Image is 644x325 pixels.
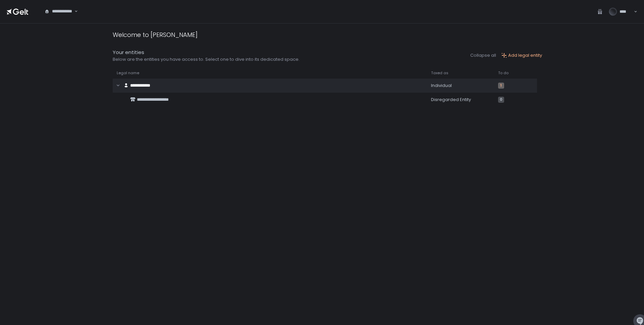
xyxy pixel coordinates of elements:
[431,83,490,89] div: Individual
[431,97,490,103] div: Disregarded Entity
[498,71,508,76] span: To do
[470,52,496,58] button: Collapse all
[40,4,78,18] div: Search for option
[498,97,504,103] span: 0
[113,49,300,56] div: Your entities
[498,83,504,89] span: 1
[113,30,198,39] div: Welcome to [PERSON_NAME]
[431,71,448,76] span: Taxed as
[113,56,300,62] div: Below are the entities you have access to. Select one to dive into its dedicated space.
[501,52,542,58] button: Add legal entity
[117,71,139,76] span: Legal name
